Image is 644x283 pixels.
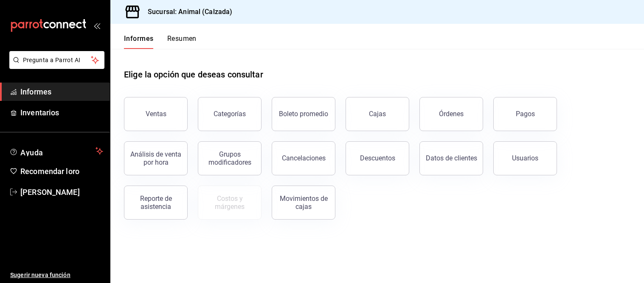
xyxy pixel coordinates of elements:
[346,97,409,131] a: Cajas
[198,141,262,175] button: Grupos modificadores
[23,57,81,63] font: Pregunta a Parrot AI
[493,141,557,175] button: Usuarios
[215,194,245,211] font: Costos y márgenes
[208,150,251,166] font: Grupos modificadores
[124,97,188,131] button: Ventas
[148,8,232,16] font: Sucursal: Animal (Calzada)
[124,141,188,175] button: Análisis de venta por hora
[9,51,104,69] button: Pregunta a Parrot AI
[426,154,477,162] font: Datos de clientes
[20,148,43,157] font: Ayuda
[140,194,172,211] font: Reporte de asistencia
[20,188,80,197] font: [PERSON_NAME]
[419,97,483,131] button: Órdenes
[20,108,59,117] font: Inventarios
[146,110,166,118] font: Ventas
[20,87,51,96] font: Informes
[124,186,188,220] button: Reporte de asistencia
[124,34,154,43] font: Informes
[198,186,262,220] button: Contrata inventarios para ver este informe
[130,150,181,166] font: Análisis de venta por hora
[167,34,197,43] font: Resumen
[512,154,538,162] font: Usuarios
[419,141,483,175] button: Datos de clientes
[439,110,464,118] font: Órdenes
[280,194,328,211] font: Movimientos de cajas
[272,186,335,220] button: Movimientos de cajas
[124,69,263,80] font: Elige la opción que deseas consultar
[516,110,535,118] font: Pagos
[20,167,79,176] font: Recomendar loro
[10,272,70,278] font: Sugerir nueva función
[6,62,104,71] a: Pregunta a Parrot AI
[369,110,386,118] font: Cajas
[493,97,557,131] button: Pagos
[272,141,335,175] button: Cancelaciones
[360,154,395,162] font: Descuentos
[198,97,262,131] button: Categorías
[93,22,100,29] button: abrir_cajón_menú
[282,154,326,162] font: Cancelaciones
[346,141,409,175] button: Descuentos
[272,97,335,131] button: Boleto promedio
[279,110,328,118] font: Boleto promedio
[214,110,246,118] font: Categorías
[124,34,197,49] div: pestañas de navegación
